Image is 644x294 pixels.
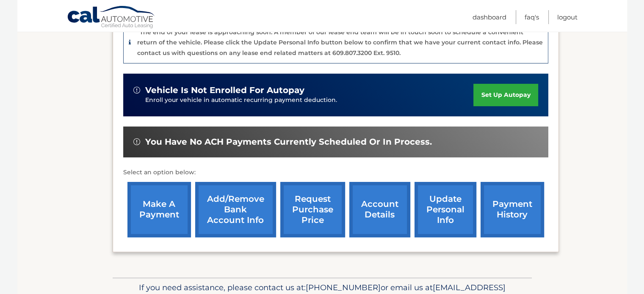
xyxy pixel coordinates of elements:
[145,85,304,96] span: vehicle is not enrolled for autopay
[133,87,140,93] img: alert-white.svg
[145,96,474,105] p: Enroll your vehicle in automatic recurring payment deduction.
[123,168,548,178] p: Select an option below:
[525,10,539,24] a: FAQ's
[349,182,410,237] a: account details
[473,10,506,24] a: Dashboard
[145,137,432,147] span: You have no ACH payments currently scheduled or in process.
[415,182,476,237] a: update personal info
[473,84,538,106] a: set up autopay
[557,10,578,24] a: Logout
[306,283,381,292] span: [PHONE_NUMBER]
[127,182,191,237] a: make a payment
[195,182,276,237] a: Add/Remove bank account info
[481,182,544,237] a: payment history
[137,28,543,57] p: The end of your lease is approaching soon. A member of our lease end team will be in touch soon t...
[280,182,345,237] a: request purchase price
[133,138,140,145] img: alert-white.svg
[67,5,156,30] a: Cal Automotive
